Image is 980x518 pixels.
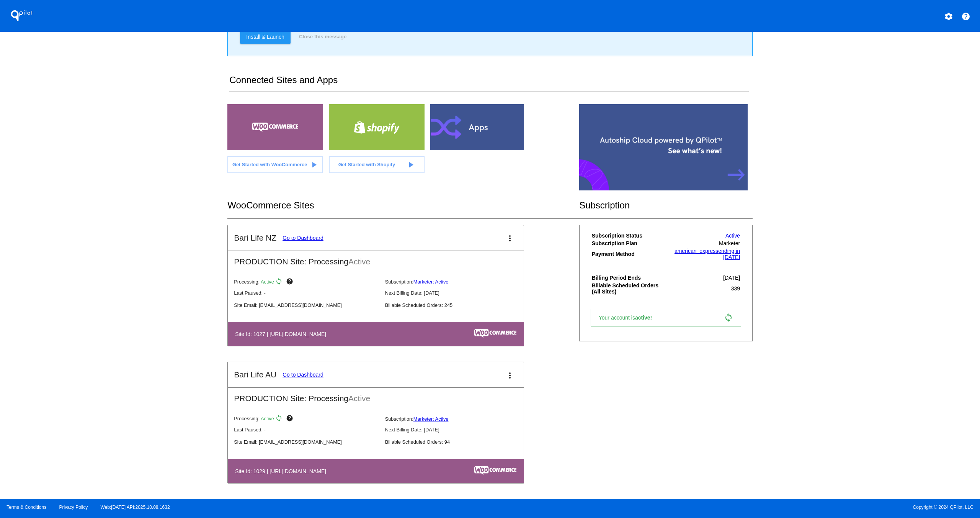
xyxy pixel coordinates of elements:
span: Active [261,416,274,422]
h2: Bari Life NZ [234,233,276,243]
a: Terms & Conditions [7,505,46,510]
span: Install & Launch [246,34,284,40]
a: Get Started with Shopify [329,156,425,173]
p: Subscription: [385,279,530,285]
button: Close this message [297,30,349,44]
mat-icon: help [286,278,295,287]
a: Marketer: Active [413,279,449,285]
h4: Site Id: 1027 | [URL][DOMAIN_NAME] [235,331,330,337]
p: Billable Scheduled Orders: 94 [385,439,530,445]
a: american_expressending in [DATE] [675,248,740,260]
a: Go to Dashboard [283,235,323,241]
span: Active [261,279,274,285]
span: 339 [731,285,740,292]
mat-icon: play_arrow [309,160,318,169]
img: c53aa0e5-ae75-48aa-9bee-956650975ee5 [474,329,516,338]
h2: Bari Life AU [234,370,276,379]
span: Marketer [719,240,740,246]
mat-icon: sync [275,278,284,287]
mat-icon: help [961,12,970,21]
th: Subscription Plan [591,240,664,247]
mat-icon: more_vert [505,371,514,380]
h2: Connected Sites and Apps [229,75,748,92]
a: Active [725,233,740,239]
span: Active [348,394,370,403]
span: american_express [675,248,718,254]
th: Billing Period Ends [591,274,664,281]
p: Next Billing Date: [DATE] [385,427,530,433]
mat-icon: sync [275,415,284,424]
th: Billable Scheduled Orders (All Sites) [591,282,664,295]
p: Last Paused: - [234,427,379,433]
a: Go to Dashboard [283,372,323,378]
h4: Site Id: 1029 | [URL][DOMAIN_NAME] [235,468,330,474]
span: Active [348,257,370,266]
h1: QPilot [7,8,37,23]
mat-icon: help [286,415,295,424]
h2: PRODUCTION Site: Processing [228,251,524,266]
a: Web:[DATE] API:2025.10.08.1632 [101,505,170,510]
a: Get Started with WooCommerce [227,156,323,173]
p: Billable Scheduled Orders: 245 [385,302,530,308]
p: Site Email: [EMAIL_ADDRESS][DOMAIN_NAME] [234,302,379,308]
span: Your account is [599,315,660,321]
span: [DATE] [723,275,740,281]
h2: WooCommerce Sites [227,200,579,211]
span: Copyright © 2024 QPilot, LLC [497,505,973,510]
mat-icon: sync [724,313,733,322]
h2: PRODUCTION Site: Processing [228,388,524,403]
th: Payment Method [591,248,664,261]
p: Site Email: [EMAIL_ADDRESS][DOMAIN_NAME] [234,439,379,445]
mat-icon: more_vert [505,234,514,243]
span: active! [635,315,656,321]
mat-icon: settings [944,12,953,21]
a: Your account isactive! sync [591,309,741,326]
h2: Subscription [579,200,753,211]
p: Last Paused: - [234,290,379,296]
span: Get Started with Shopify [338,162,395,167]
a: Install & Launch [240,30,291,44]
p: Next Billing Date: [DATE] [385,290,530,296]
a: Privacy Policy [59,505,88,510]
span: Get Started with WooCommerce [232,162,307,167]
th: Subscription Status [591,232,664,239]
p: Subscription: [385,416,530,422]
a: Marketer: Active [413,416,449,422]
p: Processing: [234,415,379,424]
mat-icon: play_arrow [406,160,415,169]
p: Processing: [234,278,379,287]
img: c53aa0e5-ae75-48aa-9bee-956650975ee5 [474,466,516,475]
